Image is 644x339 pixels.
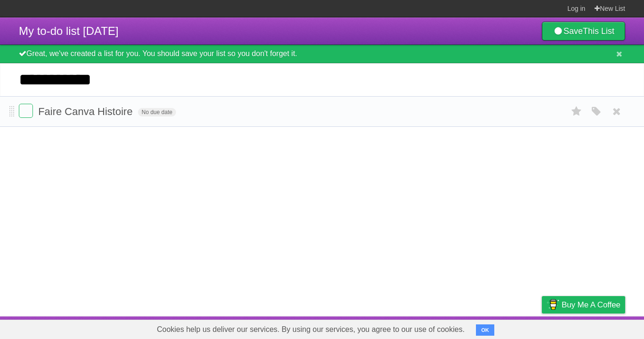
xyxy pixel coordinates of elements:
[542,22,625,41] a: SaveThis List
[566,319,625,337] a: Suggest a feature
[542,296,625,314] a: Buy me a coffee
[476,324,494,336] button: OK
[138,108,176,116] span: No due date
[19,25,119,37] span: My to-do list [DATE]
[583,26,614,36] b: This List
[547,297,559,313] img: Buy me a coffee
[147,320,474,339] span: Cookies help us deliver our services. By using our services, you agree to our use of cookies.
[19,104,33,118] label: Done
[568,104,586,119] label: Star task
[530,319,554,337] a: Privacy
[562,297,620,313] span: Buy me a coffee
[38,106,135,117] span: Faire Canva Histoire
[417,319,436,337] a: About
[498,319,518,337] a: Terms
[448,319,486,337] a: Developers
